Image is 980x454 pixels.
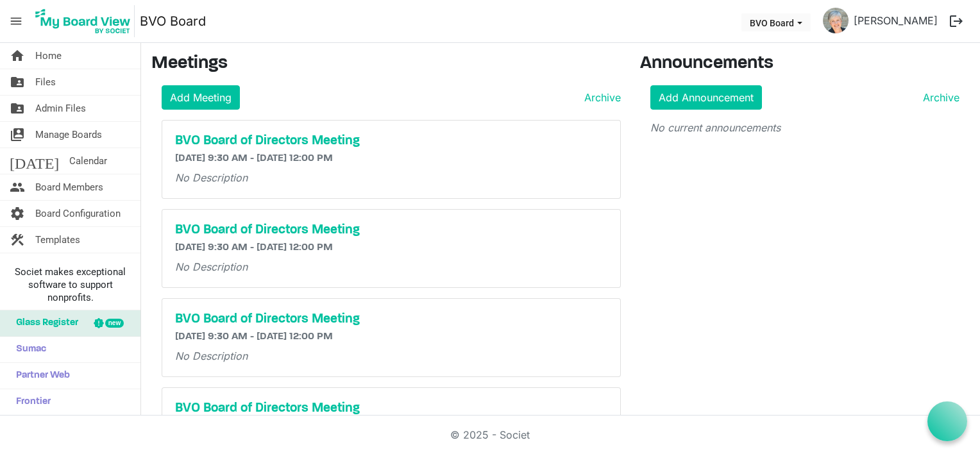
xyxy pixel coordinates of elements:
[31,5,135,37] img: My Board View Logo
[140,8,206,34] a: BVO Board
[31,5,140,37] a: My Board View Logo
[35,69,56,95] span: Files
[741,13,811,31] button: BVO Board dropdownbutton
[6,265,135,304] span: Societ makes exceptional software to support nonprofits.
[10,337,46,362] span: Sumac
[105,319,124,328] div: new
[175,133,607,149] a: BVO Board of Directors Meeting
[35,227,80,253] span: Templates
[175,331,607,343] h6: [DATE] 9:30 AM - [DATE] 12:00 PM
[175,153,607,165] h6: [DATE] 9:30 AM - [DATE] 12:00 PM
[10,363,70,389] span: Partner Web
[10,122,25,147] span: switch_account
[10,201,25,226] span: settings
[69,148,107,174] span: Calendar
[175,401,607,416] a: BVO Board of Directors Meeting
[10,174,25,200] span: people
[162,85,240,110] a: Add Meeting
[35,96,86,121] span: Admin Files
[35,174,103,200] span: Board Members
[10,69,25,95] span: folder_shared
[849,8,943,33] a: [PERSON_NAME]
[579,90,621,105] a: Archive
[175,223,607,238] a: BVO Board of Directors Meeting
[175,259,607,274] p: No Description
[640,53,970,75] h3: Announcements
[650,85,762,110] a: Add Announcement
[175,312,607,327] a: BVO Board of Directors Meeting
[918,90,959,105] a: Archive
[823,8,849,33] img: PyyS3O9hLMNWy5sfr9llzGd1zSo7ugH3aP_66mAqqOBuUsvSKLf-rP3SwHHrcKyCj7ldBY4ygcQ7lV8oQjcMMA_thumb.png
[943,8,970,35] button: logout
[151,53,621,75] h3: Meetings
[10,43,25,69] span: home
[175,170,607,185] p: No Description
[10,148,59,174] span: [DATE]
[35,201,121,226] span: Board Configuration
[450,428,530,441] a: © 2025 - Societ
[10,389,51,415] span: Frontier
[10,227,25,253] span: construction
[4,9,28,33] span: menu
[35,43,62,69] span: Home
[35,122,102,147] span: Manage Boards
[10,310,78,336] span: Glass Register
[10,96,25,121] span: folder_shared
[175,242,607,254] h6: [DATE] 9:30 AM - [DATE] 12:00 PM
[175,348,607,364] p: No Description
[650,120,959,135] p: No current announcements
